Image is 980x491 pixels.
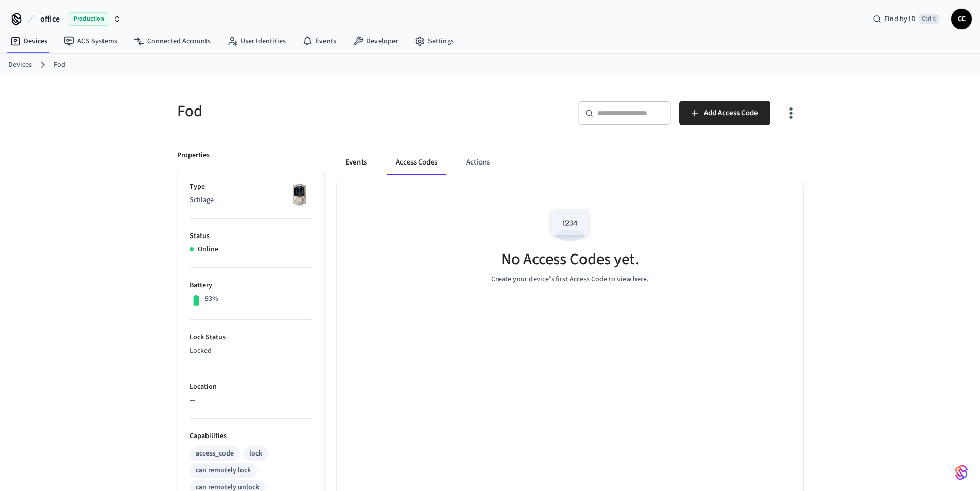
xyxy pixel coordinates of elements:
[190,332,312,343] p: Lock Status
[196,448,234,459] div: access_code
[294,32,345,50] a: Events
[951,9,972,29] button: CC
[190,280,312,291] p: Battery
[547,204,593,247] img: Access Codes Empty State
[387,150,445,175] button: Access Codes
[286,181,312,207] img: Schlage Sense Smart Deadbolt with Camelot Trim, Front
[955,464,968,481] img: SeamLogoGradient.69752ec5.svg
[196,465,251,476] div: can remotely lock
[177,150,210,161] p: Properties
[40,13,60,25] span: office
[190,231,312,242] p: Status
[190,431,312,442] p: Capabilities
[177,101,484,122] h5: Fod
[54,60,65,70] a: Fod
[2,32,56,50] a: Devices
[406,32,462,50] a: Settings
[345,32,406,50] a: Developer
[190,345,312,356] p: Locked
[219,32,294,50] a: User Identities
[865,10,947,28] div: Find by IDCtrl K
[501,249,639,270] h5: No Access Codes yet.
[491,274,649,285] p: Create your device's first Access Code to view here.
[190,181,312,192] p: Type
[190,395,312,406] p: —
[190,195,312,206] p: Schlage
[337,150,375,175] button: Events
[679,101,770,125] button: Add Access Code
[8,60,32,70] a: Devices
[919,14,939,24] span: Ctrl K
[458,150,498,175] button: Actions
[68,12,109,26] span: Production
[56,32,126,50] a: ACS Systems
[249,448,262,459] div: lock
[952,10,971,28] span: CC
[704,106,758,120] span: Add Access Code
[205,294,218,304] p: 93%
[190,381,312,392] p: Location
[126,32,219,50] a: Connected Accounts
[337,150,803,175] div: ant example
[198,244,218,255] p: Online
[884,14,916,24] span: Find by ID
